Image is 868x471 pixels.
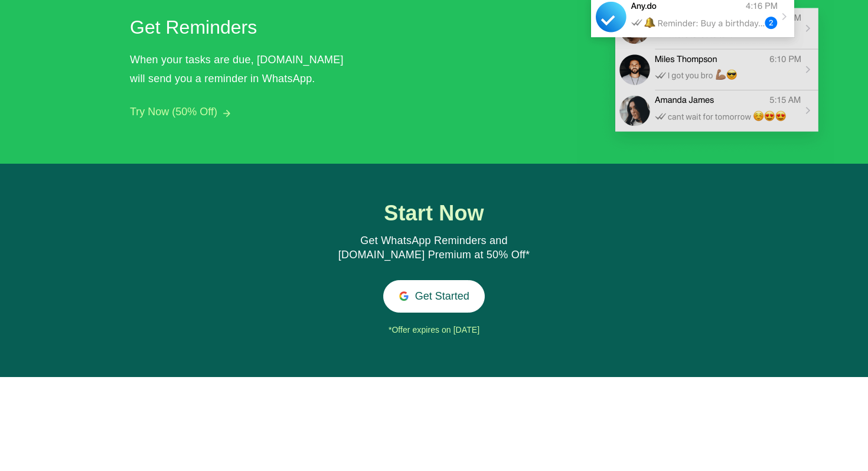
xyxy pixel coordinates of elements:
h2: Get Reminders [130,13,348,41]
button: Try Now (50% Off) [130,106,217,118]
div: When your tasks are due, [DOMAIN_NAME] will send you a reminder in WhatsApp. [130,50,354,88]
button: Get Started [383,280,485,313]
h1: Start Now [325,202,543,225]
div: Get WhatsApp Reminders and [DOMAIN_NAME] Premium at 50% Off* [325,234,543,262]
img: arrow [223,110,230,117]
div: *Offer expires on [DATE] [263,321,605,339]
